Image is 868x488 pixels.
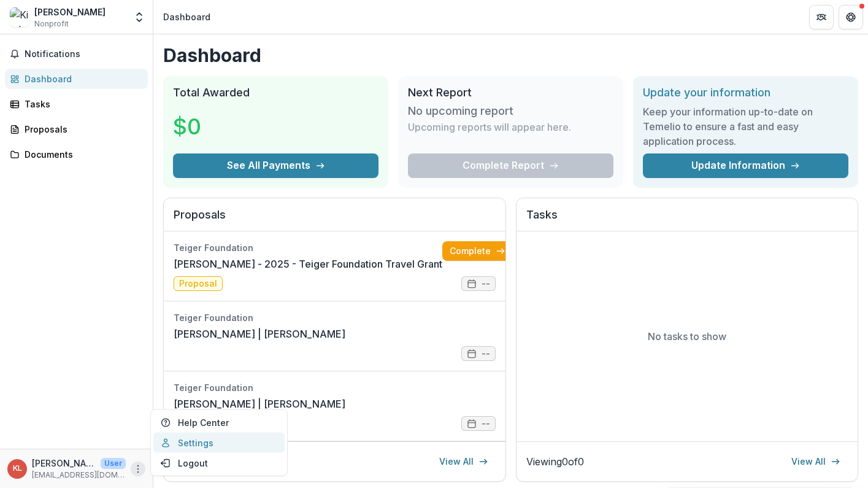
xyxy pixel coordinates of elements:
[34,18,69,29] span: Nonprofit
[32,470,126,481] p: [EMAIL_ADDRESS][DOMAIN_NAME]
[5,144,148,165] a: Documents
[158,8,215,26] nav: breadcrumb
[34,6,106,18] div: [PERSON_NAME]
[408,120,571,134] p: Upcoming reports will appear here.
[5,69,148,89] a: Dashboard
[25,49,143,60] span: Notifications
[643,86,848,99] h2: Update your information
[839,5,863,29] button: Get Help
[526,454,584,469] p: Viewing 0 of 0
[25,72,138,85] div: Dashboard
[784,452,848,471] a: View All
[13,465,22,473] div: Kilolo Luckett
[442,241,513,261] a: Complete
[131,462,145,476] button: More
[10,7,29,27] img: Kilolo Luckett
[173,86,378,99] h2: Total Awarded
[5,119,148,139] a: Proposals
[25,98,138,110] div: Tasks
[173,110,265,143] h3: $0
[131,5,148,29] button: Open entity switcher
[408,104,513,118] h3: No upcoming report
[174,257,442,271] a: [PERSON_NAME] - 2025 - Teiger Foundation Travel Grant
[526,208,848,231] h2: Tasks
[163,10,210,23] div: Dashboard
[5,94,148,114] a: Tasks
[174,327,345,341] a: [PERSON_NAME] | [PERSON_NAME]
[101,458,126,469] p: User
[5,44,148,64] button: Notifications
[643,104,848,149] h3: Keep your information up-to-date on Temelio to ensure a fast and easy application process.
[163,44,858,66] h1: Dashboard
[173,153,378,178] button: See All Payments
[643,153,848,178] a: Update Information
[648,329,726,344] p: No tasks to show
[25,148,138,161] div: Documents
[809,5,834,29] button: Partners
[174,397,345,411] a: [PERSON_NAME] | [PERSON_NAME]
[32,457,96,470] p: [PERSON_NAME]
[408,86,613,99] h2: Next Report
[25,123,138,136] div: Proposals
[432,452,496,471] a: View All
[174,208,496,231] h2: Proposals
